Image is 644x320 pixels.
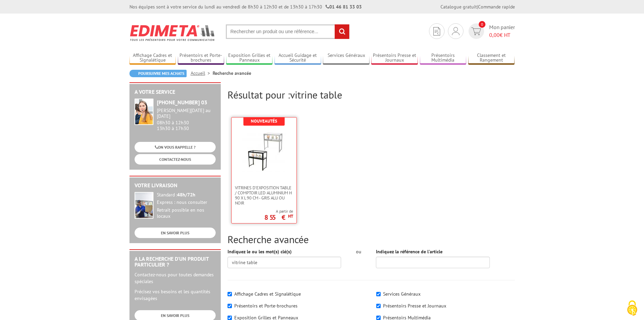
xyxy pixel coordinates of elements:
label: Présentoirs Presse et Journaux [383,303,446,309]
input: Exposition Grilles et Panneaux [228,316,232,320]
span: vitrine table [290,88,342,101]
input: Rechercher un produit ou une référence... [226,24,350,39]
button: Cookies (fenêtre modale) [620,297,644,320]
sup: HT [288,213,293,219]
img: devis rapide [471,27,481,35]
strong: 48h/72h [177,192,195,198]
input: Présentoirs Presse et Journaux [376,304,381,308]
span: Vitrines d'exposition table / comptoir LED Aluminium H 90 x L 90 cm - Gris Alu ou Noir [235,185,293,206]
label: Services Généraux [383,291,421,297]
div: Nos équipes sont à votre service du lundi au vendredi de 8h30 à 12h30 et de 13h30 à 17h30 [129,3,362,10]
label: Présentoirs et Porte-brochures [234,303,297,309]
img: widget-livraison.jpg [135,192,153,219]
p: Précisez vos besoins et les quantités envisagées [135,288,216,302]
img: devis rapide [433,27,440,36]
img: widget-service.jpg [135,99,153,125]
li: Recherche avancée [213,70,251,77]
a: Présentoirs Multimédia [420,52,467,64]
a: Vitrines d'exposition table / comptoir LED Aluminium H 90 x L 90 cm - Gris Alu ou Noir [232,185,296,206]
span: A partir de [264,209,293,214]
div: [PERSON_NAME][DATE] au [DATE] [157,108,216,119]
h2: Recherche avancée [228,234,515,245]
input: Présentoirs Multimédia [376,316,381,320]
a: Commande rapide [478,4,515,10]
div: Standard : [157,192,216,198]
label: Affichage Cadres et Signalétique [234,291,301,297]
a: Affichage Cadres et Signalétique [129,52,176,64]
b: Nouveautés [251,118,277,124]
label: Indiquez le ou les mot(s) clé(s) [228,248,292,255]
div: | [440,3,515,10]
span: Mon panier [489,23,515,39]
h2: A votre service [135,89,216,95]
h2: Résultat pour : [228,89,515,100]
input: Services Généraux [376,292,381,296]
a: Présentoirs Presse et Journaux [371,52,418,64]
div: Retrait possible en nos locaux [157,207,216,219]
a: devis rapide 0 Mon panier 0,00€ HT [467,23,515,39]
strong: 01 46 81 33 03 [326,4,362,10]
label: Indiquez la référence de l'article [376,248,443,255]
input: rechercher [335,24,349,39]
input: Présentoirs et Porte-brochures [228,304,232,308]
strong: [PHONE_NUMBER] 03 [157,99,207,106]
a: Poursuivre mes achats [129,70,187,77]
a: ON VOUS RAPPELLE ? [135,142,216,152]
a: Présentoirs et Porte-brochures [178,52,224,64]
img: Edimeta [129,20,216,45]
div: Express : nous consulter [157,199,216,206]
span: € HT [489,31,515,39]
h2: Votre livraison [135,183,216,189]
a: Exposition Grilles et Panneaux [226,52,273,64]
a: EN SAVOIR PLUS [135,228,216,238]
a: Classement et Rangement [468,52,515,64]
span: 0,00 [489,31,500,38]
span: 0 [479,21,485,28]
a: Catalogue gratuit [440,4,477,10]
h2: A la recherche d'un produit particulier ? [135,256,216,268]
input: Affichage Cadres et Signalétique [228,292,232,296]
a: Services Généraux [323,52,369,64]
div: ou [351,248,366,255]
a: Accueil [191,70,213,76]
p: 855 € [264,215,293,219]
img: devis rapide [452,27,459,35]
a: Accueil Guidage et Sécurité [275,52,321,64]
img: Cookies (fenêtre modale) [624,300,641,317]
div: 08h30 à 12h30 13h30 à 17h30 [157,108,216,131]
p: Contactez-nous pour toutes demandes spéciales [135,271,216,285]
img: Vitrines d'exposition table / comptoir LED Aluminium H 90 x L 90 cm - Gris Alu ou Noir [242,128,286,172]
a: CONTACTEZ-NOUS [135,154,216,165]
